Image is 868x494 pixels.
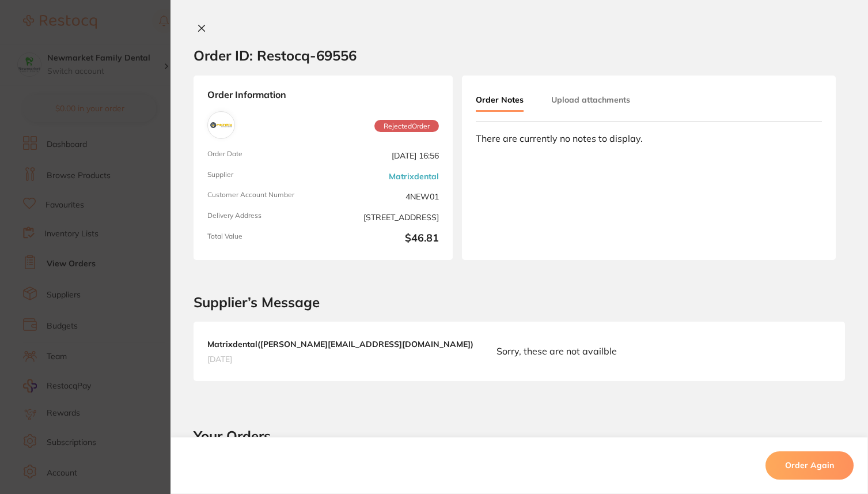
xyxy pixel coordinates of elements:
[207,89,439,102] strong: Order Information
[207,150,319,161] span: Order Date
[194,427,845,444] h2: Your Orders
[374,120,439,133] span: Rejected Order
[194,295,845,311] h2: Supplier’s Message
[496,345,617,357] p: Sorry, these are not availble
[207,191,319,202] span: Customer Account Number
[328,191,439,202] span: 4NEW01
[765,452,854,480] button: Order Again
[207,171,319,182] span: Supplier
[551,89,630,110] button: Upload attachments
[389,172,439,181] a: Matrixdental
[207,354,473,364] span: [DATE]
[476,89,524,112] button: Order Notes
[207,212,319,223] span: Delivery Address
[328,232,439,246] b: $46.81
[207,339,473,349] b: Matrixdental ( [PERSON_NAME][EMAIL_ADDRESS][DOMAIN_NAME] )
[328,212,439,223] span: [STREET_ADDRESS]
[328,150,439,161] span: [DATE] 16:56
[194,47,357,64] h2: Order ID: Restocq- 69556
[210,114,232,136] img: Matrixdental
[207,232,319,246] span: Total Value
[476,133,822,144] div: There are currently no notes to display.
